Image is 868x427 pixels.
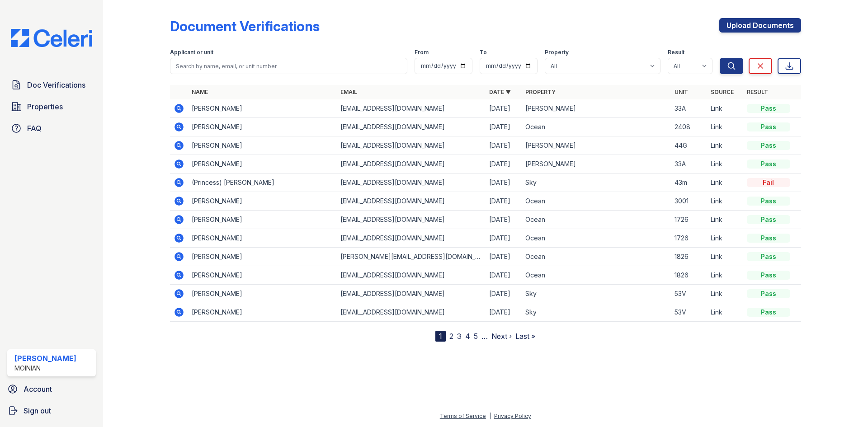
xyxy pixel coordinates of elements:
div: Pass [747,141,790,150]
td: 3001 [671,192,707,211]
td: [EMAIL_ADDRESS][DOMAIN_NAME] [337,136,486,155]
a: Properties [7,98,96,116]
td: [DATE] [486,136,522,155]
div: 1 [435,331,446,342]
div: [PERSON_NAME] [14,353,76,364]
div: Fail [747,178,790,187]
img: CE_Logo_Blue-a8612792a0a2168367f1c8372b55b34899dd931a85d93a1a3d3e32e68fde9ad4.png [4,29,99,47]
td: Link [707,136,743,155]
td: [PERSON_NAME] [188,248,337,266]
a: Next › [491,332,512,341]
a: 5 [474,332,478,341]
td: [PERSON_NAME] [188,266,337,285]
td: [EMAIL_ADDRESS][DOMAIN_NAME] [337,266,486,285]
a: Last » [515,332,535,341]
td: 43m [671,174,707,192]
label: Result [668,49,684,56]
a: Upload Documents [719,18,801,33]
a: FAQ [7,119,96,137]
td: [EMAIL_ADDRESS][DOMAIN_NAME] [337,192,486,211]
a: Unit [675,89,688,95]
td: [EMAIL_ADDRESS][DOMAIN_NAME] [337,174,486,192]
td: Link [707,192,743,211]
a: Account [4,380,99,398]
a: Sign out [4,402,99,420]
label: Applicant or unit [170,49,213,56]
div: Pass [747,234,790,243]
div: Pass [747,197,790,206]
td: 44G [671,136,707,155]
a: Privacy Policy [494,413,531,419]
div: Pass [747,271,790,280]
td: 1726 [671,229,707,248]
td: [PERSON_NAME] [188,136,337,155]
td: 53V [671,303,707,322]
span: Properties [27,101,63,112]
td: [PERSON_NAME] [188,118,337,136]
td: [PERSON_NAME] [188,303,337,322]
td: [PERSON_NAME] [188,155,337,174]
td: Link [707,118,743,136]
td: [PERSON_NAME] [522,99,670,118]
span: Sign out [24,405,51,416]
td: [EMAIL_ADDRESS][DOMAIN_NAME] [337,285,486,303]
td: [DATE] [486,266,522,285]
td: Ocean [522,118,670,136]
td: Sky [522,303,670,322]
a: Source [711,89,734,95]
td: [DATE] [486,285,522,303]
td: 2408 [671,118,707,136]
a: Date ▼ [489,89,511,95]
td: 33A [671,155,707,174]
td: [PERSON_NAME] [188,211,337,229]
td: Link [707,229,743,248]
td: Link [707,155,743,174]
div: Pass [747,122,790,131]
div: Pass [747,215,790,224]
td: [EMAIL_ADDRESS][DOMAIN_NAME] [337,99,486,118]
td: Link [707,211,743,229]
td: [DATE] [486,118,522,136]
td: [DATE] [486,155,522,174]
td: [PERSON_NAME][EMAIL_ADDRESS][DOMAIN_NAME] [337,248,486,266]
td: [PERSON_NAME] [188,229,337,248]
a: 4 [465,332,470,341]
a: Name [192,89,208,95]
td: 53V [671,285,707,303]
td: [EMAIL_ADDRESS][DOMAIN_NAME] [337,118,486,136]
input: Search by name, email, or unit number [170,58,407,74]
td: 33A [671,99,707,118]
span: Account [24,384,52,394]
td: Sky [522,174,670,192]
td: [EMAIL_ADDRESS][DOMAIN_NAME] [337,211,486,229]
div: Pass [747,308,790,317]
td: Link [707,248,743,266]
td: [DATE] [486,211,522,229]
a: Property [525,89,556,95]
td: Ocean [522,192,670,211]
div: Pass [747,160,790,169]
label: Property [545,49,569,56]
label: From [415,49,429,56]
td: [PERSON_NAME] [188,192,337,211]
td: Ocean [522,266,670,285]
td: Link [707,285,743,303]
td: [DATE] [486,174,522,192]
td: [PERSON_NAME] [188,285,337,303]
td: [EMAIL_ADDRESS][DOMAIN_NAME] [337,303,486,322]
iframe: chat widget [830,391,859,418]
td: [EMAIL_ADDRESS][DOMAIN_NAME] [337,229,486,248]
td: 1826 [671,248,707,266]
td: Link [707,174,743,192]
td: Link [707,266,743,285]
td: Ocean [522,248,670,266]
a: Email [340,89,357,95]
td: Ocean [522,229,670,248]
label: To [480,49,487,56]
div: Pass [747,289,790,298]
td: [DATE] [486,303,522,322]
span: Doc Verifications [27,80,85,90]
span: FAQ [27,123,42,134]
td: [DATE] [486,248,522,266]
